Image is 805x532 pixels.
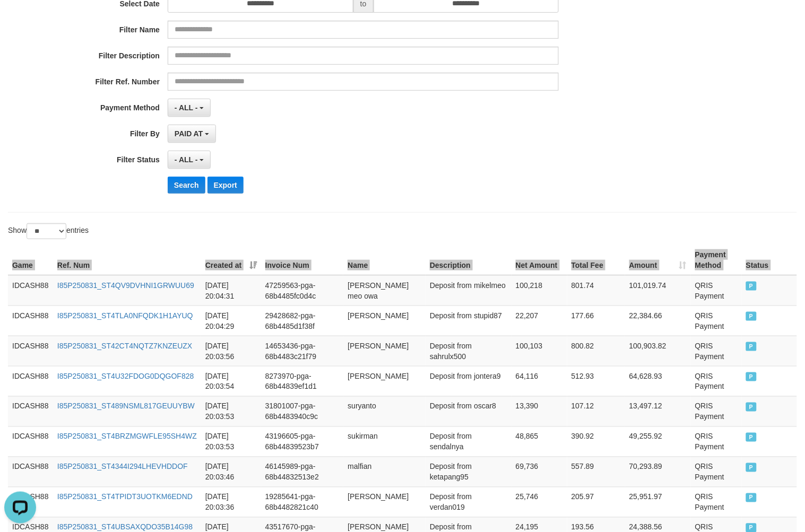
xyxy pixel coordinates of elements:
button: PAID AT [168,125,216,143]
td: IDCASH88 [8,275,53,306]
td: 46145989-pga-68b44832513e2 [261,457,344,487]
td: 801.74 [567,275,625,306]
td: IDCASH88 [8,426,53,457]
td: 800.82 [567,336,625,366]
td: 557.89 [567,457,625,487]
a: I85P250831_ST4BRZMGWFLE95SH4WZ [57,432,197,441]
td: 25,746 [512,487,567,517]
span: PAID [746,372,757,381]
a: I85P250831_ST4344I294LHEVHDDOF [57,463,188,471]
td: QRIS Payment [691,306,742,336]
th: Total Fee [567,245,625,275]
td: 22,384.66 [625,306,691,336]
a: I85P250831_ST42CT4NQTZ7KNZEUZX [57,342,192,350]
td: suryanto [343,396,426,426]
td: QRIS Payment [691,426,742,457]
th: Amount: activate to sort column ascending [625,245,691,275]
td: [DATE] 20:03:36 [201,487,261,517]
td: [PERSON_NAME] [343,306,426,336]
span: - ALL - [175,155,198,164]
td: 8273970-pga-68b44839ef1d1 [261,366,344,396]
td: QRIS Payment [691,366,742,396]
select: Showentries [27,223,66,239]
span: PAID [746,403,757,412]
td: 100,903.82 [625,336,691,366]
td: IDCASH88 [8,396,53,426]
th: Status [742,245,797,275]
button: Open LiveChat chat widget [4,4,36,36]
td: [PERSON_NAME] [343,336,426,366]
td: 64,116 [512,366,567,396]
th: Payment Method [691,245,742,275]
td: 70,293.89 [625,457,691,487]
td: 43196605-pga-68b44839523b7 [261,426,344,457]
td: 13,390 [512,396,567,426]
td: QRIS Payment [691,396,742,426]
th: Name [343,245,426,275]
a: I85P250831_ST489NSML817GEUUYBW [57,402,195,411]
td: 19285641-pga-68b4482821c40 [261,487,344,517]
td: Deposit from mikelmeo [426,275,512,306]
th: Ref. Num [53,245,201,275]
a: I85P250831_ST4TPIDT3UOTKM6EDND [57,493,193,501]
td: [DATE] 20:03:46 [201,457,261,487]
td: QRIS Payment [691,457,742,487]
td: [DATE] 20:03:54 [201,366,261,396]
td: malfian [343,457,426,487]
button: - ALL - [168,99,211,117]
td: 512.93 [567,366,625,396]
span: PAID [746,312,757,321]
td: IDCASH88 [8,366,53,396]
button: Search [168,177,205,194]
td: 107.12 [567,396,625,426]
td: 29428682-pga-68b4485d1f38f [261,306,344,336]
a: I85P250831_ST4QV9DVHNI1GRWUU69 [57,281,194,290]
td: 177.66 [567,306,625,336]
td: 101,019.74 [625,275,691,306]
td: [DATE] 20:03:56 [201,336,261,366]
th: Net Amount [512,245,567,275]
th: Invoice Num [261,245,344,275]
span: PAID [746,463,757,472]
td: QRIS Payment [691,275,742,306]
td: 69,736 [512,457,567,487]
td: Deposit from stupid87 [426,306,512,336]
td: Deposit from sahrulx500 [426,336,512,366]
th: Description [426,245,512,275]
span: PAID [746,342,757,351]
td: 13,497.12 [625,396,691,426]
td: [PERSON_NAME] meo owa [343,275,426,306]
td: Deposit from oscar8 [426,396,512,426]
td: IDCASH88 [8,306,53,336]
span: PAID [746,493,757,502]
button: Export [207,177,244,194]
span: PAID AT [175,129,203,138]
a: I85P250831_ST4TLA0NFQDK1H1AYUQ [57,311,193,320]
td: 14653436-pga-68b4483c21f79 [261,336,344,366]
td: 100,103 [512,336,567,366]
span: PAID [746,282,757,291]
td: Deposit from sendalnya [426,426,512,457]
td: [DATE] 20:04:31 [201,275,261,306]
td: Deposit from jontera9 [426,366,512,396]
td: 390.92 [567,426,625,457]
span: PAID [746,433,757,442]
td: 100,218 [512,275,567,306]
td: IDCASH88 [8,336,53,366]
td: IDCASH88 [8,457,53,487]
td: 205.97 [567,487,625,517]
td: 47259563-pga-68b4485fc0d4c [261,275,344,306]
td: [DATE] 20:03:53 [201,396,261,426]
td: QRIS Payment [691,487,742,517]
th: Game [8,245,53,275]
span: - ALL - [175,103,198,112]
td: 49,255.92 [625,426,691,457]
td: [PERSON_NAME] [343,366,426,396]
td: Deposit from ketapang95 [426,457,512,487]
button: - ALL - [168,151,211,169]
label: Show entries [8,223,89,239]
td: 64,628.93 [625,366,691,396]
td: 31801007-pga-68b4483940c9c [261,396,344,426]
td: 22,207 [512,306,567,336]
td: sukirman [343,426,426,457]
